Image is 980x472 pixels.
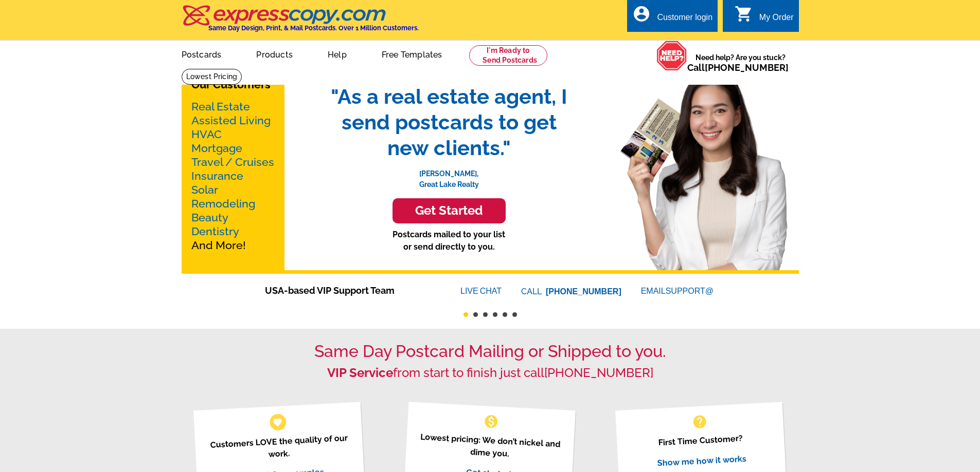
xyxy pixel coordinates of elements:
[191,169,243,182] a: Insurance
[191,142,242,155] a: Mortgage
[191,225,239,238] a: Dentistry
[657,454,746,468] a: Show me how it works
[405,203,493,218] h3: Get Started
[512,312,517,317] button: 6 of 6
[240,42,309,66] a: Products
[657,13,712,27] div: Customer login
[272,417,283,427] span: favorite
[735,11,794,24] a: shopping_cart My Order
[182,12,419,32] a: Same Day Design, Print, & Mail Postcards. Over 1 Million Customers.
[206,431,352,464] p: Customers LOVE the quality of our work.
[735,5,753,23] i: shopping_cart
[191,128,222,141] a: HVAC
[493,312,497,317] button: 4 of 6
[327,365,393,380] strong: VIP Service
[191,156,274,168] a: Travel / Cruises
[641,287,715,295] a: EMAILSUPPORT@
[191,100,250,113] a: Real Estate
[182,366,799,381] h2: from start to finish just call
[632,11,712,24] a: account_circle Customer login
[208,24,419,32] h4: Same Day Design, Print, & Mail Postcards. Over 1 Million Customers.
[265,284,430,297] span: USA-based VIP Support Team
[687,62,789,73] span: Call
[473,312,478,317] button: 2 of 6
[546,287,621,296] a: [PHONE_NUMBER]
[687,52,794,73] span: Need help? Are you stuck?
[320,84,578,161] span: "As a real estate agent, I send postcards to get new clients."
[705,62,789,73] a: [PHONE_NUMBER]
[417,430,563,463] p: Lowest pricing: We don’t nickel and dime you.
[483,413,500,430] span: monetization_on
[182,342,799,361] h1: Same Day Postcard Mailing or Shipped to you.
[759,13,794,27] div: My Order
[460,285,480,297] font: LIVE
[191,114,271,127] a: Assisted Living
[544,365,653,380] a: [PHONE_NUMBER]
[320,198,578,223] a: Get Started
[628,430,773,450] p: First Time Customer?
[666,285,715,297] font: SUPPORT@
[191,183,218,196] a: Solar
[460,287,502,295] a: LIVECHAT
[191,197,255,210] a: Remodeling
[320,161,578,190] p: [PERSON_NAME], Great Lake Realty
[691,413,708,430] span: help
[632,5,651,23] i: account_circle
[464,312,468,317] button: 1 of 6
[365,42,459,66] a: Free Templates
[191,211,228,224] a: Beauty
[320,229,578,253] p: Postcards mailed to your list or send directly to you.
[656,41,687,71] img: help
[191,100,275,252] p: And More!
[503,312,507,317] button: 5 of 6
[483,312,488,317] button: 3 of 6
[311,42,363,66] a: Help
[165,42,238,66] a: Postcards
[521,286,543,298] font: CALL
